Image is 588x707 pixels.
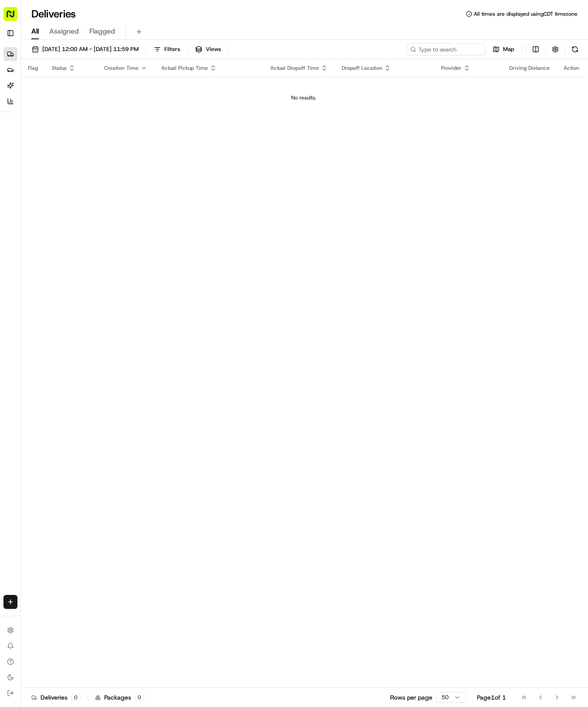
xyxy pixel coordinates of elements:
[71,693,81,701] div: 0
[28,43,143,55] button: [DATE] 12:00 AM - [DATE] 11:59 PM
[104,65,139,72] span: Creation Time
[191,43,225,55] button: Views
[95,693,144,702] div: Packages
[477,693,506,702] div: Page 1 of 1
[52,65,67,72] span: Status
[407,43,485,55] input: Type to search
[49,26,79,37] span: Assigned
[31,7,76,21] h1: Deliveries
[390,693,432,702] p: Rows per page
[270,65,319,72] span: Actual Dropoff Time
[150,43,184,55] button: Filters
[441,65,462,72] span: Provider
[569,43,581,55] button: Refresh
[135,693,144,701] div: 0
[24,94,583,101] div: No results.
[342,65,382,72] span: Dropoff Location
[42,45,139,53] span: [DATE] 12:00 AM - [DATE] 11:59 PM
[503,45,514,53] span: Map
[509,65,550,72] span: Driving Distance
[31,26,39,37] span: All
[161,65,208,72] span: Actual Pickup Time
[489,43,518,55] button: Map
[564,65,579,72] div: Action
[164,45,180,53] span: Filters
[206,45,221,53] span: Views
[31,693,81,702] div: Deliveries
[28,65,38,72] span: Flag
[89,26,115,37] span: Flagged
[474,10,578,17] span: All times are displayed using CDT timezone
